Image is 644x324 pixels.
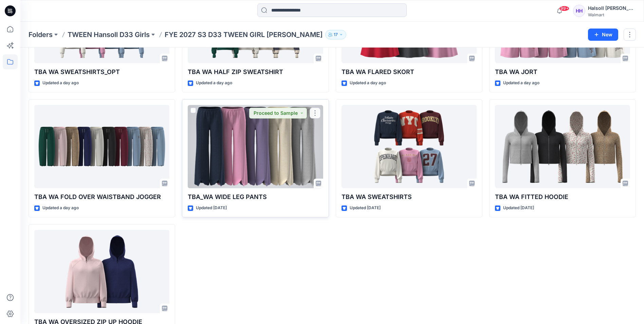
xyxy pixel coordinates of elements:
a: TWEEN Hansoll D33 Girls [68,30,150,39]
p: Updated a day ago [503,79,539,87]
p: Updated [DATE] [196,204,227,212]
p: TBA WA FLARED SKORT [342,67,477,77]
div: Halsoll [PERSON_NAME] Girls Design Team [588,4,636,12]
button: 17 [325,30,346,39]
a: TBA_WA WIDE LEG PANTS [188,105,323,188]
span: 99+ [559,6,569,11]
p: TBA WA SWEATSHIRTS [342,192,477,202]
p: FYE 2027 S3 D33 TWEEN GIRL [PERSON_NAME] [165,30,323,39]
p: Updated a day ago [196,79,232,87]
div: HH [573,5,585,17]
p: Updated a day ago [42,204,79,212]
button: New [588,29,618,41]
p: TBA WA FITTED HOODIE [495,192,630,202]
p: TBA_WA WIDE LEG PANTS [188,192,323,202]
p: Updated [DATE] [503,204,534,212]
a: Folders [29,30,53,39]
a: TBA WA SWEATSHIRTS [342,105,477,188]
p: Updated a day ago [350,79,386,87]
p: Updated a day ago [42,79,79,87]
p: TBA WA HALF ZIP SWEATSHIRT [188,67,323,77]
a: TBA WA OVERSIZED ZIP UP HOODIE [34,230,169,313]
a: TBA WA FOLD OVER WAISTBAND JOGGER [34,105,169,188]
p: TBA WA SWEATSHIRTS_OPT [34,67,169,77]
div: Walmart [588,12,636,17]
p: Updated [DATE] [350,204,381,212]
a: TBA WA FITTED HOODIE [495,105,630,188]
p: TBA WA FOLD OVER WAISTBAND JOGGER [34,192,169,202]
p: TBA WA JORT [495,67,630,77]
p: 17 [334,31,338,38]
